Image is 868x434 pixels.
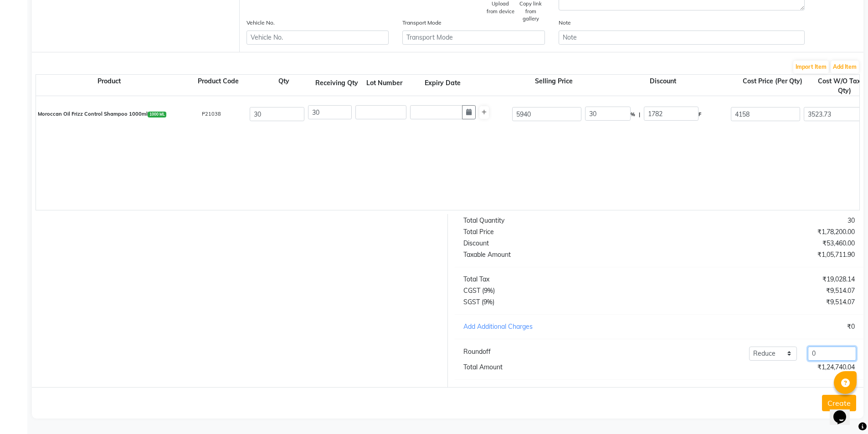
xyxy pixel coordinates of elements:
[359,78,410,88] div: Lot Number
[463,347,491,357] div: Roundoff
[659,250,862,260] div: ₹1,05,711.90
[457,250,659,260] div: Taxable Amount
[457,363,659,372] div: Total Amount
[659,286,862,296] div: ₹9,514.07
[410,78,475,88] div: Expiry Date
[533,75,575,87] span: Selling Price
[831,61,859,73] button: Add Item
[631,107,635,122] span: %
[659,297,862,307] div: ₹9,514.07
[247,31,389,45] input: Vehicle No.
[148,112,166,117] span: 1000 ML
[559,31,805,45] input: Note
[315,78,359,88] div: Receiving Qty
[457,216,659,225] div: Total Quantity
[822,395,856,411] button: Create
[457,322,659,332] div: Add Additional Charges
[255,77,313,96] div: Qty
[639,107,640,122] span: |
[402,19,442,27] label: Transport Mode
[29,105,175,123] div: Moroccan Oil Frizz Control Shampoo 1000ml
[659,363,862,372] div: ₹1,24,740.04
[659,322,862,332] div: ₹0
[659,227,862,237] div: ₹1,78,200.00
[457,275,659,284] div: Total Tax
[699,107,701,122] span: F
[247,19,275,27] label: Vehicle No.
[402,31,544,45] input: Transport Mode
[457,297,659,307] div: SGST (9%)
[457,286,659,296] div: CGST (9%)
[182,77,255,96] div: Product Code
[457,227,659,237] div: Total Price
[659,275,862,284] div: ₹19,028.14
[793,61,829,73] button: Import Item
[659,216,862,225] div: 30
[36,77,182,96] div: Product
[590,77,736,96] div: Discount
[659,239,862,248] div: ₹53,460.00
[457,239,659,248] div: Discount
[830,398,859,425] iframe: chat widget
[741,75,804,87] span: Cost Price (Per Qty)
[559,19,571,27] label: Note
[175,105,248,123] div: P21038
